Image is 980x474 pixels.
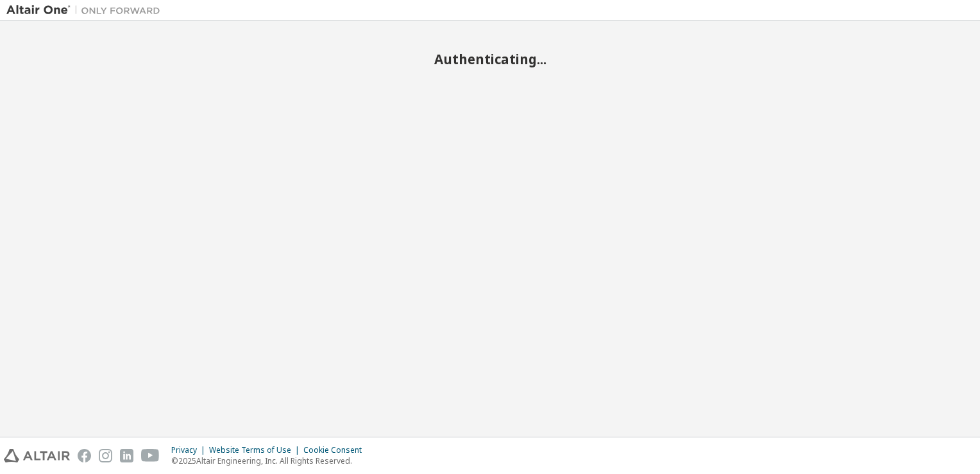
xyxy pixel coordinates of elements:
[6,4,167,17] img: Altair One
[303,445,369,455] div: Cookie Consent
[209,445,303,455] div: Website Terms of Use
[6,51,974,67] h2: Authenticating...
[4,449,70,462] img: altair_logo.svg
[141,449,160,462] img: youtube.svg
[99,449,112,462] img: instagram.svg
[171,445,209,455] div: Privacy
[171,455,369,466] p: © 2025 Altair Engineering, Inc. All Rights Reserved.
[78,449,91,462] img: facebook.svg
[120,449,133,462] img: linkedin.svg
